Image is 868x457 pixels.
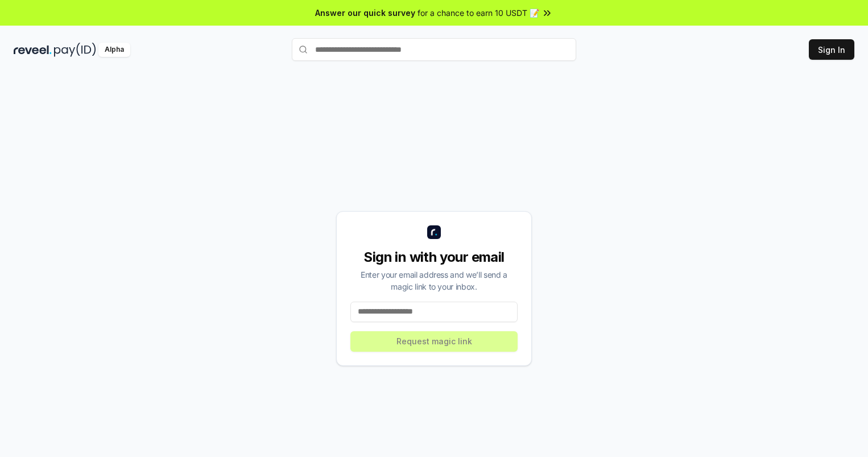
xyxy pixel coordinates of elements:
div: Sign in with your email [350,248,518,266]
div: Enter your email address and we’ll send a magic link to your inbox. [350,269,518,293]
button: Sign In [809,39,854,60]
img: logo_small [427,225,441,239]
img: reveel_dark [14,43,52,57]
span: Answer our quick survey [315,7,415,19]
span: for a chance to earn 10 USDT 📝 [418,7,539,19]
img: pay_id [54,43,96,57]
div: Alpha [98,43,130,57]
